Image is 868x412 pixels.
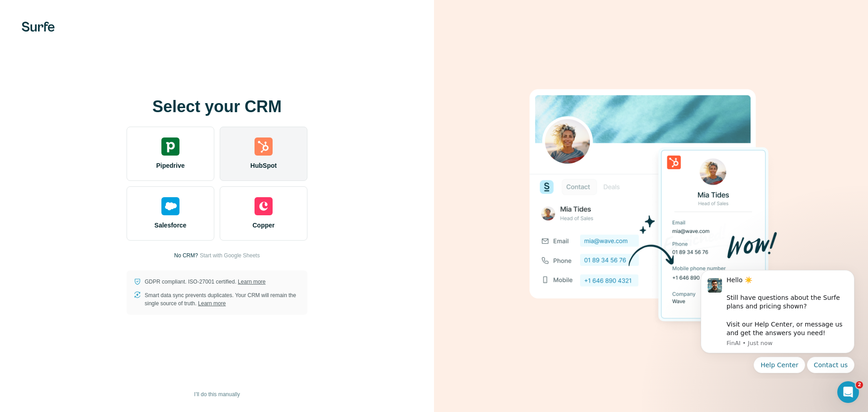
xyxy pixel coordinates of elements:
[188,388,246,401] button: I’ll do this manually
[250,161,277,170] span: HubSpot
[837,381,859,403] iframe: Intercom live chat
[238,279,265,285] a: Learn more
[200,251,260,260] button: Start with Google Sheets
[194,390,240,398] span: I’ll do this manually
[253,221,275,230] span: Copper
[255,197,273,215] img: copper's logo
[174,251,198,260] p: No CRM?
[255,137,273,156] img: hubspot's logo
[22,22,55,32] img: Surfe's logo
[145,291,300,308] p: Smart data sync prevents duplicates. Your CRM will remain the single source of truth.
[145,278,265,286] p: GDPR compliant. ISO-27001 certified.
[127,98,307,116] h1: Select your CRM
[524,75,778,337] img: HUBSPOT image
[155,221,187,230] span: Salesforce
[687,262,868,379] iframe: Intercom notifications message
[856,381,863,388] span: 2
[161,197,179,215] img: salesforce's logo
[198,300,226,307] a: Learn more
[156,161,184,170] span: Pipedrive
[161,137,179,156] img: pipedrive's logo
